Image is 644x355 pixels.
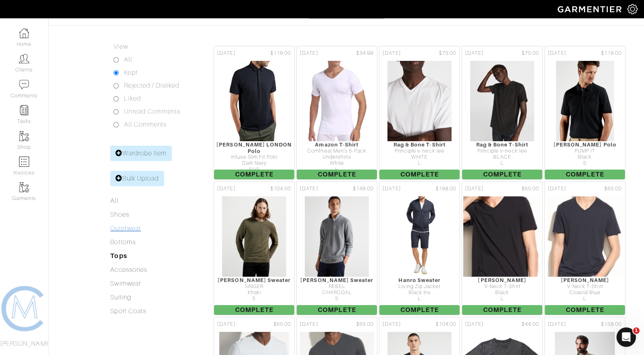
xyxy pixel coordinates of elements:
[110,280,141,287] a: Swimwear
[379,284,460,290] div: Living Zip Jacket
[356,49,374,57] span: $34.99
[522,185,539,193] span: $65.00
[379,154,460,160] div: WHITE
[462,296,542,302] div: L
[545,142,625,148] div: [PERSON_NAME] Polo
[297,284,377,290] div: REBEL
[124,81,180,90] label: Rejected / Disliked
[124,55,132,65] label: All
[616,327,636,347] iframe: Intercom live chat
[300,321,318,328] span: [DATE]
[461,181,543,316] a: [DATE] $65.00 [PERSON_NAME] V-Neck T-Shirt Black L Complete
[297,167,377,173] div: L
[463,196,541,277] img: eKw5ZBEdkNhf83s3rk4ZJv55
[556,60,614,142] img: TrMwYJjgj2X8Uo3NMqrsZPaN
[124,120,167,129] label: All Comments
[110,252,127,260] a: Tops
[462,290,542,296] div: Black
[548,49,566,57] span: [DATE]
[379,277,460,283] div: Hanro Sweater
[19,54,29,64] img: clients-icon-6bae9207a08558b7cb47a8932f037763ab4055f8c8b6bfacd5dc20c3e0201464.png
[297,142,377,148] div: Amazon T-Shirt
[297,305,377,315] span: Complete
[543,45,626,181] a: [DATE] $119.00 [PERSON_NAME] Polo PUMP IT Black 5 Complete
[387,60,452,142] img: bTUwPSKJeL2ujZfq7axko6Uz
[522,321,539,328] span: $44.00
[379,170,460,179] span: Complete
[545,148,625,154] div: PUMP IT
[461,45,543,181] a: [DATE] $75.00 Rag & Bone T-Shirt Principle v-neck tee BLACK L Complete
[214,284,294,290] div: SINGER
[543,181,626,316] a: [DATE] $65.00 [PERSON_NAME] V-Neck T-Shirt Coastal Blue L Complete
[110,225,141,232] a: Outerwear
[297,148,377,161] div: Comfneat Men's 6-Pack Undershirts
[213,45,295,181] a: [DATE] $119.00 [PERSON_NAME] LONDON Polo Infuse Slim Fit Polo Dark Navy 5(xl) Complete
[353,185,374,193] span: $149.00
[214,290,294,296] div: Khaki
[462,170,542,179] span: Complete
[297,296,377,302] div: 5
[274,321,291,328] span: $65.00
[436,321,456,328] span: $104.00
[627,4,638,14] img: gear-icon-white-bd11855cb880d31180b6d7d6211b90ccbf57a29d726f0c71d8c61bd08dd39cc2.png
[110,171,164,186] a: Bulk Upload
[383,321,400,328] span: [DATE]
[387,196,452,277] img: YpLVKnyBAPxy2q7xwiaWrgvD
[213,181,295,316] a: [DATE] $104.00 [PERSON_NAME] Sweater SINGER Khaki 5 Complete
[462,284,542,290] div: V-Neck T-Shirt
[113,42,129,52] label: View:
[217,321,235,328] span: [DATE]
[214,170,294,179] span: Complete
[124,68,137,77] label: Kept
[378,181,461,316] a: [DATE] $198.00 Hanro Sweater Living Zip Jacket Black Iris L Complete
[19,28,29,38] img: dashboard-icon-dbcd8f5a0b271acd01030246c82b418ddd0df26cd7fceb0bd07c9910d44c42f6.png
[214,154,294,160] div: Infuse Slim Fit Polo
[545,305,625,315] span: Complete
[462,277,542,283] div: [PERSON_NAME]
[297,277,377,283] div: [PERSON_NAME] Sweater
[548,185,566,193] span: [DATE]
[378,45,461,181] a: [DATE] $75.00 Rag & Bone T-Shirt Principle v-neck tee WHITE L Complete
[217,49,235,57] span: [DATE]
[604,185,622,193] span: $65.00
[379,160,460,166] div: L
[270,49,291,57] span: $119.00
[304,196,369,277] img: 1wB3VmDFY6ouVSgqr7YxweyE
[19,131,29,141] img: garments-icon-b7da505a4dc4fd61783c78ac3ca0ef83fa9d6f193b1c9dc38574b1d14d53ca28.png
[545,277,625,283] div: [PERSON_NAME]
[214,167,294,173] div: 5(xl)
[124,107,180,116] label: Unread Comments
[462,148,542,154] div: Principle v-neck tee
[379,142,460,148] div: Rag & Bone T-Shirt
[379,305,460,315] span: Complete
[214,160,294,166] div: Dark Navy
[110,146,172,161] a: Wardrobe Item
[110,197,118,204] a: All
[214,142,294,154] div: [PERSON_NAME] LONDON Polo
[545,160,625,166] div: 5
[110,239,135,246] a: Bottoms
[356,321,374,328] span: $65.00
[217,185,235,193] span: [DATE]
[214,296,294,302] div: 5
[545,154,625,160] div: Black
[110,266,147,273] a: Accessories
[470,60,535,142] img: krYtFviG9QvGuSRAxpSt872x
[295,181,378,316] a: [DATE] $149.00 [PERSON_NAME] Sweater REBEL CHARCOAL 5 Complete
[306,60,368,142] img: 8FSoPu7MuRwTpu3hszBcJsyi
[297,160,377,166] div: White
[462,305,542,315] span: Complete
[465,49,483,57] span: [DATE]
[270,185,291,193] span: $104.00
[124,94,141,103] label: Liked
[110,308,146,315] a: Sport Coats
[462,142,542,148] div: Rag & Bone T-Shirt
[297,170,377,179] span: Complete
[295,45,378,181] a: [DATE] $34.99 Amazon T-Shirt Comfneat Men's 6-Pack Undershirts White L Complete
[297,290,377,296] div: CHARCOAL
[214,305,294,315] span: Complete
[379,148,460,154] div: Principle v-neck tee
[546,196,624,277] img: Q9MyP1v2EBxcVhK4WZf58AAx
[465,321,483,328] span: [DATE]
[439,49,456,57] span: $75.00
